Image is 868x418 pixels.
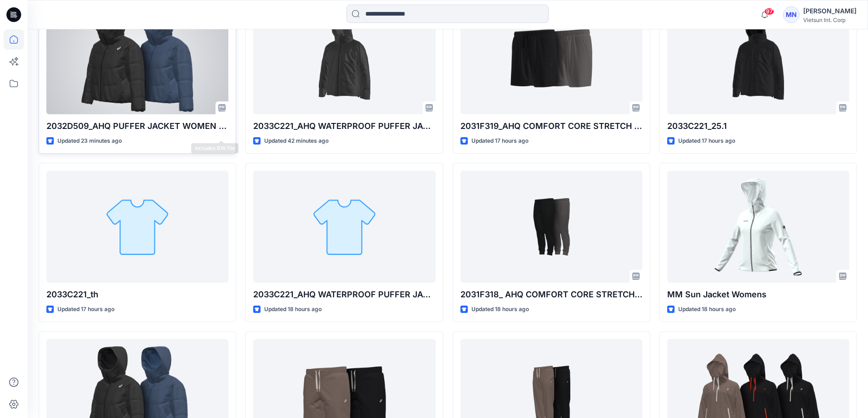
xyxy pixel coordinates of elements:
[803,17,857,23] div: Vietsun Int. Corp
[667,120,849,133] p: 2033C221_25.1
[678,136,735,146] p: Updated 17 hours ago
[471,305,529,314] p: Updated 18 hours ago
[57,136,122,146] p: Updated 23 minutes ago
[57,305,114,314] p: Updated 17 hours ago
[264,136,329,146] p: Updated 42 minutes ago
[46,120,228,133] p: 2032D509_AHQ PUFFER JACKET WOMEN WESTERN_SMS_AW26
[667,171,849,283] a: MM Sun Jacket Womens
[764,8,774,15] span: 97
[667,288,849,301] p: MM Sun Jacket Womens
[253,2,435,114] a: 2033C221_AHQ WATERPROOF PUFFER JACEKT UNISEX WESTERN_AW26
[803,6,857,17] div: [PERSON_NAME]
[460,288,642,301] p: 2031F318_ AHQ COMFORT CORE STRETCH WOVEN PANT MEN WESTERN_SMS_AW26
[667,2,849,114] a: 2033C221_25.1
[253,120,435,133] p: 2033C221_AHQ WATERPROOF PUFFER JACEKT UNISEX WESTERN_AW26
[678,305,736,314] p: Updated 18 hours ago
[46,171,228,283] a: 2033C221_th
[460,120,642,133] p: 2031F319_AHQ COMFORT CORE STRETCH WOVEN 7IN SHORT MEN WESTERN_SMS_AW26
[253,171,435,283] a: 2033C221_AHQ WATERPROOF PUFFER JACEKT UNISEX WESTERN_AW26_PRE SMS
[46,288,228,301] p: 2033C221_th
[783,6,800,23] div: MN
[460,171,642,283] a: 2031F318_ AHQ COMFORT CORE STRETCH WOVEN PANT MEN WESTERN_SMS_AW26
[460,2,642,114] a: 2031F319_AHQ COMFORT CORE STRETCH WOVEN 7IN SHORT MEN WESTERN_SMS_AW26
[264,305,322,314] p: Updated 18 hours ago
[471,136,528,146] p: Updated 17 hours ago
[253,288,435,301] p: 2033C221_AHQ WATERPROOF PUFFER JACEKT UNISEX WESTERN_AW26_PRE SMS
[46,2,228,114] a: 2032D509_AHQ PUFFER JACKET WOMEN WESTERN_SMS_AW26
